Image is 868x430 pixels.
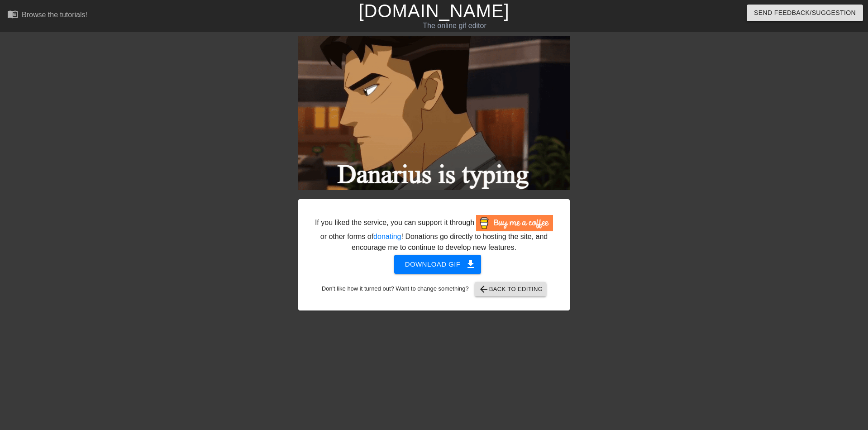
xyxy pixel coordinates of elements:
[476,215,553,231] img: Buy Me A Coffee
[478,284,489,295] span: arrow_back
[7,9,87,23] a: Browse the tutorials!
[22,11,87,19] div: Browse the tutorials!
[387,260,482,268] a: Download gif
[475,282,547,296] button: Back to Editing
[465,259,476,270] span: get_app
[358,1,509,21] a: [DOMAIN_NAME]
[312,282,556,296] div: Don't like how it turned out? Want to change something?
[747,5,863,21] button: Send Feedback/Suggestion
[7,9,18,19] span: menu_book
[294,20,615,31] div: The online gif editor
[298,36,570,190] img: 523cvHDv.gif
[373,233,401,240] a: donating
[478,284,543,295] span: Back to Editing
[394,255,482,274] button: Download gif
[314,215,554,253] div: If you liked the service, you can support it through or other forms of ! Donations go directly to...
[405,258,471,270] span: Download gif
[754,7,856,19] span: Send Feedback/Suggestion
